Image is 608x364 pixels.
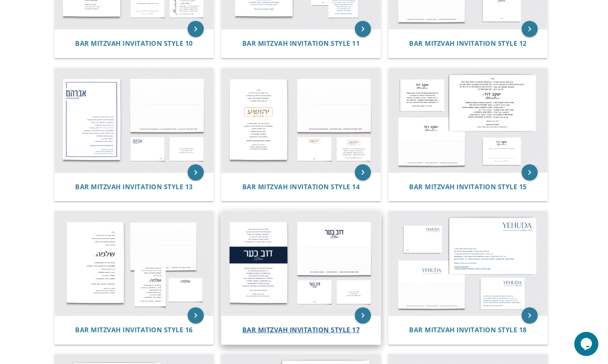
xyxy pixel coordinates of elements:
a: Bar Mitzvah Invitation Style 11 [242,40,360,47]
span: Bar Mitzvah Invitation Style 18 [409,325,527,334]
a: keyboard_arrow_right [522,164,538,180]
span: Bar Mitzvah Invitation Style 10 [75,39,193,48]
img: Bar Mitzvah Invitation Style 15 [389,68,548,172]
span: Bar Mitzvah Invitation Style 16 [75,325,193,334]
a: keyboard_arrow_right [355,307,371,323]
span: Bar Mitzvah Invitation Style 15 [409,182,527,191]
a: Bar Mitzvah Invitation Style 10 [75,40,193,47]
iframe: chat widget [574,332,600,356]
span: Bar Mitzvah Invitation Style 13 [75,182,193,191]
a: Bar Mitzvah Invitation Style 17 [242,326,360,334]
a: keyboard_arrow_right [188,21,204,37]
a: Bar Mitzvah Invitation Style 14 [242,183,360,191]
a: keyboard_arrow_right [188,307,204,323]
a: Bar Mitzvah Invitation Style 12 [409,40,527,47]
img: Bar Mitzvah Invitation Style 18 [389,211,548,315]
a: keyboard_arrow_right [522,307,538,323]
span: Bar Mitzvah Invitation Style 12 [409,39,527,48]
a: keyboard_arrow_right [188,164,204,180]
a: keyboard_arrow_right [355,164,371,180]
a: Bar Mitzvah Invitation Style 15 [409,183,527,191]
img: Bar Mitzvah Invitation Style 14 [221,68,381,172]
a: keyboard_arrow_right [522,21,538,37]
a: Bar Mitzvah Invitation Style 13 [75,183,193,191]
a: Bar Mitzvah Invitation Style 16 [75,326,193,334]
img: Bar Mitzvah Invitation Style 16 [55,211,214,315]
a: keyboard_arrow_right [355,21,371,37]
a: Bar Mitzvah Invitation Style 18 [409,326,527,334]
img: Bar Mitzvah Invitation Style 13 [55,68,214,172]
span: Bar Mitzvah Invitation Style 17 [242,325,360,334]
img: Bar Mitzvah Invitation Style 17 [221,211,381,315]
span: Bar Mitzvah Invitation Style 14 [242,182,360,191]
span: Bar Mitzvah Invitation Style 11 [242,39,360,48]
